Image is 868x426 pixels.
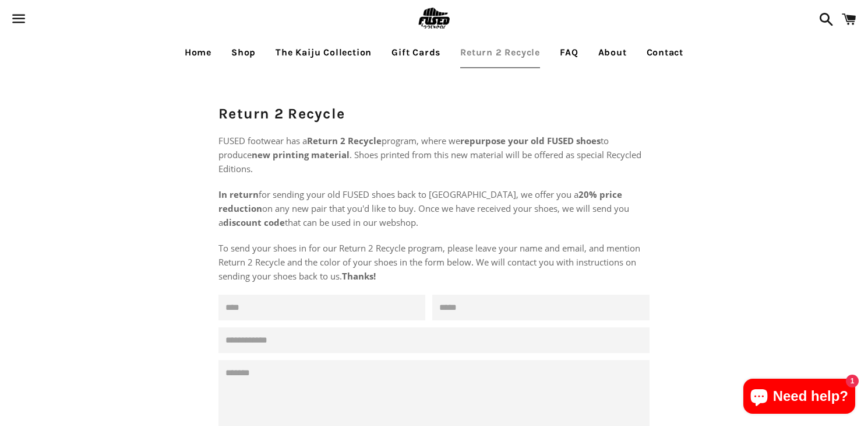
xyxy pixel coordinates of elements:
[218,188,259,200] strong: In return
[342,270,376,282] strong: Thanks!
[218,103,650,124] h1: Return 2 Recycle
[218,188,629,228] span: for sending your old FUSED shoes back to [GEOGRAPHIC_DATA], we offer you a on any new pair that y...
[638,38,693,67] a: Contact
[252,149,350,160] strong: new printing material
[460,135,601,146] strong: repurpose your old FUSED shoes
[551,38,587,67] a: FAQ
[307,135,382,146] strong: Return 2 Recycle
[590,38,636,67] a: About
[218,135,641,174] span: FUSED footwear has a program, where we to produce . Shoes printed from this new material will be ...
[740,379,859,417] inbox-online-store-chat: Shopify online store chat
[223,38,264,67] a: Shop
[218,242,640,282] span: To send your shoes in for our Return 2 Recycle program, please leave your name and email, and men...
[218,188,622,214] strong: 20% price reduction
[267,38,380,67] a: The Kaiju Collection
[451,38,549,67] a: Return 2 Recycle
[176,38,220,67] a: Home
[223,217,285,228] strong: discount code
[383,38,449,67] a: Gift Cards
